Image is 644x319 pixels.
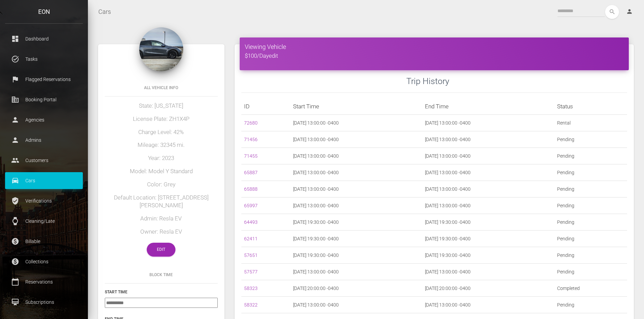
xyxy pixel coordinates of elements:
a: paid Billable [5,233,83,250]
p: Collections [10,257,78,267]
td: [DATE] 13:00:00 -0400 [422,164,554,181]
td: Pending [554,264,627,280]
td: [DATE] 13:00:00 -0400 [422,148,554,164]
td: [DATE] 13:00:00 -0400 [422,131,554,148]
h6: Block Time [105,272,218,278]
a: verified_user Verifications [5,192,83,209]
td: Rental [554,115,627,131]
td: [DATE] 19:30:00 -0400 [422,247,554,264]
h5: Admin: Resla EV [105,215,218,223]
td: Completed [554,280,627,297]
a: paid Collections [5,253,83,270]
h6: All Vehicle Info [105,85,218,91]
td: Pending [554,181,627,197]
img: 251.png [139,27,183,71]
a: flag Flagged Reservations [5,71,83,88]
a: dashboard Dashboard [5,30,83,47]
td: [DATE] 13:00:00 -0400 [422,115,554,131]
a: person Admins [5,132,83,149]
td: [DATE] 13:00:00 -0400 [290,197,423,214]
td: [DATE] 20:00:00 -0400 [422,280,554,297]
a: 65887 [244,170,258,175]
h5: Model: Model Y Standard [105,167,218,176]
h5: Year: 2023 [105,154,218,162]
td: Pending [554,197,627,214]
td: [DATE] 19:30:00 -0400 [290,231,423,247]
td: [DATE] 13:00:00 -0400 [290,264,423,280]
h3: Trip History [406,75,627,87]
p: Customers [10,155,78,165]
td: Pending [554,247,627,264]
h6: Start Time [105,289,218,295]
td: Pending [554,131,627,148]
a: 65997 [244,203,258,208]
p: Agencies [10,115,78,125]
a: Edit [147,243,175,257]
p: Booking Portal [10,95,78,105]
h5: Charge Level: 42% [105,128,218,136]
h5: Mileage: 32345 mi. [105,141,218,149]
a: edit [269,52,278,59]
h4: Viewing Vehicle [245,43,624,51]
a: 65888 [244,186,258,192]
p: Cleaning/Late [10,216,78,226]
p: Flagged Reservations [10,74,78,84]
h5: Owner: Resla EV [105,228,218,236]
td: [DATE] 19:30:00 -0400 [290,247,423,264]
p: Tasks [10,54,78,64]
i: person [626,8,633,15]
a: person [621,5,639,19]
a: 71456 [244,137,258,142]
a: task_alt Tasks [5,51,83,68]
td: [DATE] 13:00:00 -0400 [422,264,554,280]
td: [DATE] 13:00:00 -0400 [290,164,423,181]
td: Pending [554,148,627,164]
td: [DATE] 19:30:00 -0400 [422,214,554,231]
td: Pending [554,214,627,231]
td: [DATE] 13:00:00 -0400 [290,131,423,148]
p: Reservations [10,277,78,287]
th: Start Time [290,98,423,115]
a: 57577 [244,269,258,274]
td: [DATE] 20:00:00 -0400 [290,280,423,297]
p: Admins [10,135,78,145]
td: [DATE] 13:00:00 -0400 [290,181,423,197]
a: 58323 [244,286,258,291]
td: Pending [554,164,627,181]
a: 72680 [244,120,258,126]
td: [DATE] 19:30:00 -0400 [422,231,554,247]
p: Dashboard [10,34,78,44]
td: [DATE] 13:00:00 -0400 [290,148,423,164]
td: [DATE] 13:00:00 -0400 [422,181,554,197]
p: Verifications [10,196,78,206]
td: Pending [554,297,627,313]
button: search [605,5,619,19]
a: card_membership Subscriptions [5,294,83,311]
td: [DATE] 13:00:00 -0400 [422,197,554,214]
a: 58322 [244,302,258,308]
a: drive_eta Cars [5,172,83,189]
td: [DATE] 13:00:00 -0400 [290,115,423,131]
p: Cars [10,176,78,186]
td: [DATE] 13:00:00 -0400 [422,297,554,313]
h5: License Plate: ZH1X4P [105,115,218,123]
h5: Color: Grey [105,181,218,189]
a: 64493 [244,219,258,225]
a: corporate_fare Booking Portal [5,91,83,108]
th: Status [554,98,627,115]
a: Cars [98,3,111,20]
h5: State: [US_STATE] [105,102,218,110]
a: person Agencies [5,111,83,128]
a: 71455 [244,153,258,159]
h5: $100/Day [245,52,624,60]
a: people Customers [5,152,83,169]
p: Billable [10,236,78,246]
th: ID [241,98,290,115]
a: watch Cleaning/Late [5,213,83,230]
h5: Default Location: [STREET_ADDRESS][PERSON_NAME] [105,194,218,210]
td: Pending [554,231,627,247]
a: 57651 [244,252,258,258]
th: End Time [422,98,554,115]
p: Subscriptions [10,297,78,307]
